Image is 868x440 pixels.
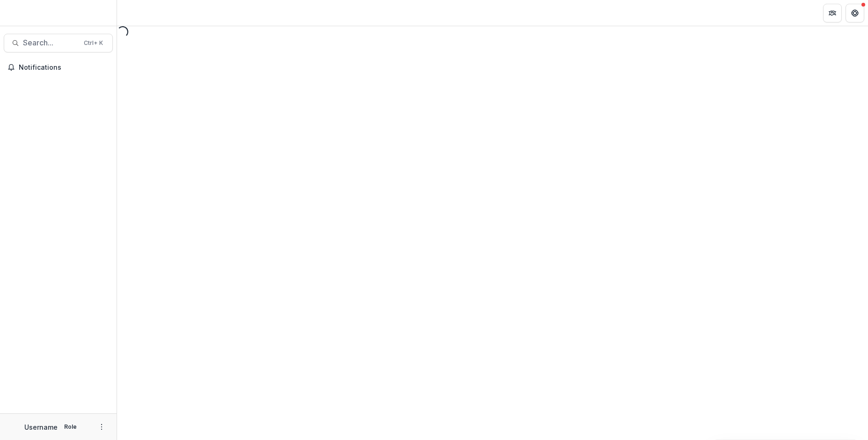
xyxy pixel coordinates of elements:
button: Notifications [4,60,113,75]
button: Search... [4,34,113,52]
button: Get Help [846,4,864,22]
span: Search... [23,38,78,47]
span: Notifications [19,64,109,72]
div: Ctrl + K [82,38,105,48]
button: Partners [823,4,842,22]
p: Username [24,422,58,432]
p: Role [61,423,80,431]
button: More [96,421,107,433]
